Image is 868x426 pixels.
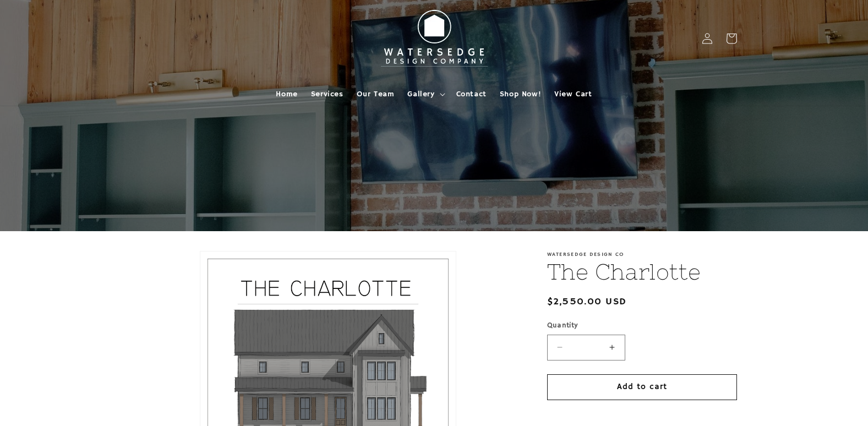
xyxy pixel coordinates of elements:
label: Quantity [547,320,737,331]
button: Add to cart [547,374,737,400]
span: Services [311,89,343,99]
span: $2,550.00 USD [547,294,627,309]
p: Watersedge Design Co [547,251,737,258]
img: Watersedge Design Co [374,4,495,73]
span: Our Team [357,89,395,99]
span: Contact [456,89,487,99]
span: View Cart [554,89,592,99]
span: Home [276,89,297,99]
summary: Gallery [401,83,449,106]
a: Shop Now! [493,83,548,106]
h1: The Charlotte [547,258,737,286]
a: Our Team [350,83,401,106]
a: Services [304,83,350,106]
a: Contact [450,83,493,106]
a: View Cart [548,83,598,106]
a: Home [269,83,304,106]
span: Gallery [407,89,434,99]
span: Shop Now! [500,89,541,99]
